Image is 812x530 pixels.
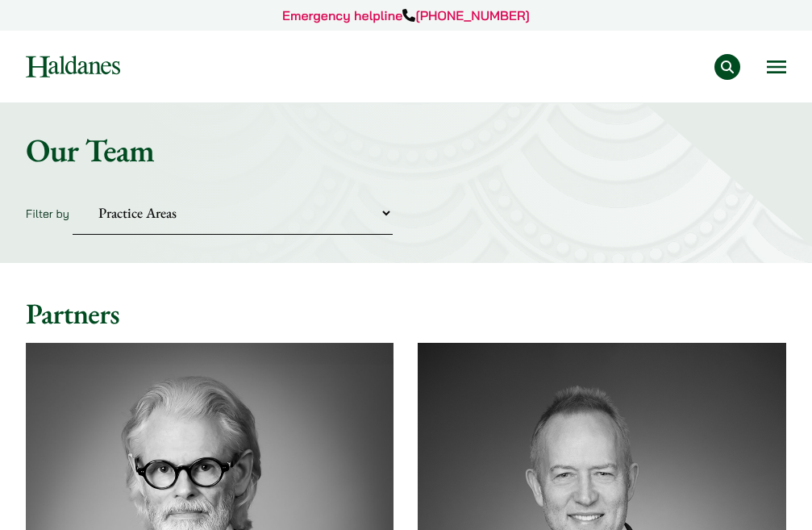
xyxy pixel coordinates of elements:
label: Filter by [26,207,69,221]
a: Emergency helpline[PHONE_NUMBER] [282,7,530,23]
h2: Partners [26,297,786,332]
img: Logo of Haldanes [26,56,120,77]
button: Open menu [767,61,786,73]
button: Search [714,54,740,80]
h1: Our Team [26,131,786,169]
